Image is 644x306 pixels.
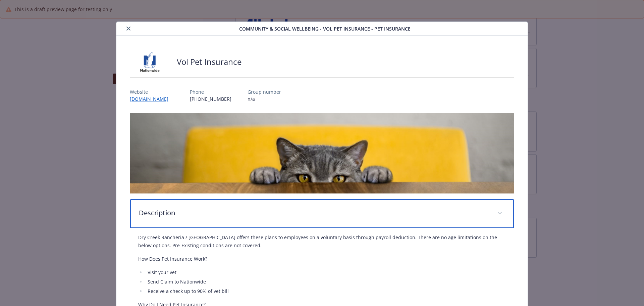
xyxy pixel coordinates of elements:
img: banner [130,113,515,193]
p: Description [139,208,489,218]
div: Description [130,199,514,228]
p: Group number [248,88,281,95]
img: Nationwide Pet Insurance [130,52,170,72]
button: close [124,25,132,33]
p: [PHONE_NUMBER] [190,95,231,102]
p: Phone [190,88,231,95]
h2: Vol Pet Insurance [177,56,241,68]
p: Website [130,88,174,95]
li: Receive a check up to 90% of vet bill [146,287,506,295]
span: Community & Social Wellbeing - Vol Pet Insurance - Pet Insurance [239,25,411,32]
p: n/a [248,95,281,102]
p: Dry Creek Rancheria / [GEOGRAPHIC_DATA] offers these plans to employees on a voluntary basis thro... [138,233,506,250]
li: Send Claim to Nationwide [146,278,506,286]
a: [DOMAIN_NAME] [130,96,174,102]
li: Visit your vet [146,268,506,276]
p: How Does Pet Insurance Work? [138,255,506,263]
